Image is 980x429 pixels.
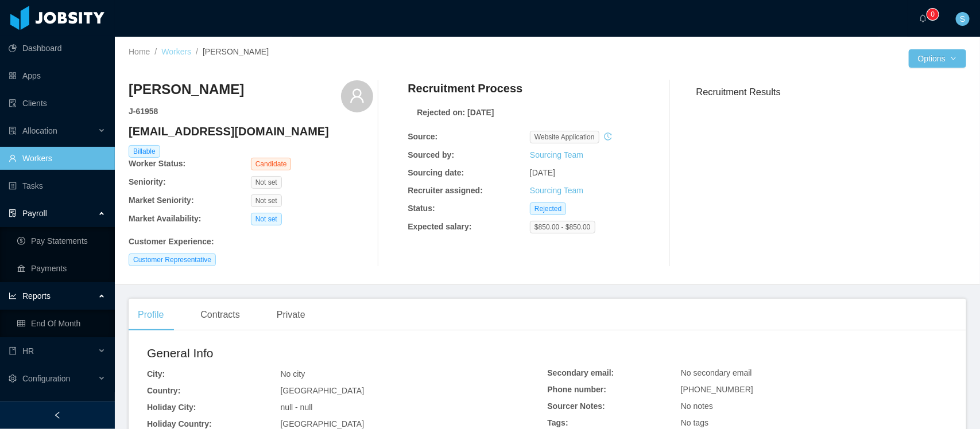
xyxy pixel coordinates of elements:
span: Configuration [22,374,70,383]
div: Private [268,299,315,331]
b: Worker Status: [129,159,185,168]
i: icon: book [9,347,17,355]
div: Profile [129,299,173,331]
b: Expected salary: [408,222,471,231]
a: Sourcing Team [530,186,583,195]
span: [PHONE_NUMBER] [681,385,753,394]
span: Not set [251,213,282,225]
h2: General Info [147,344,548,362]
span: Rejected [530,202,566,215]
button: Optionsicon: down [909,49,966,68]
i: icon: file-protect [9,209,17,217]
b: Sourcing date: [408,168,464,177]
a: icon: appstoreApps [9,64,106,87]
a: Workers [161,47,191,56]
span: Candidate [251,158,292,170]
sup: 0 [927,9,939,20]
span: / [154,47,157,56]
span: Allocation [22,126,57,135]
i: icon: user [349,88,365,104]
h3: [PERSON_NAME] [129,80,244,99]
span: / [196,47,198,56]
span: S [960,12,965,26]
a: icon: profileTasks [9,174,106,197]
span: Not set [251,176,282,189]
b: Customer Experience : [129,237,214,246]
span: website application [530,131,599,143]
span: Customer Representative [129,253,216,266]
b: Rejected on: [DATE] [417,108,494,117]
b: City: [147,369,165,379]
b: Sourced by: [408,150,454,159]
span: No notes [681,401,713,411]
span: [GEOGRAPHIC_DATA] [280,386,364,395]
b: Market Seniority: [129,196,194,205]
a: icon: bankPayments [17,257,106,280]
strong: J- 61958 [129,107,158,116]
a: icon: auditClients [9,92,106,115]
span: [PERSON_NAME] [203,47,269,56]
span: No secondary email [681,368,752,377]
a: Home [129,47,150,56]
a: icon: dollarPay Statements [17,229,106,252]
span: Billable [129,145,160,158]
b: Seniority: [129,177,166,186]
i: icon: history [604,132,612,141]
b: Country: [147,386,180,395]
span: null - null [280,403,312,412]
i: icon: bell [919,14,927,22]
h4: Recruitment Process [408,80,522,96]
b: Recruiter assigned: [408,186,483,195]
span: HR [22,346,34,356]
h4: [EMAIL_ADDRESS][DOMAIN_NAME] [129,123,373,139]
i: icon: setting [9,375,17,383]
div: Contracts [191,299,249,331]
span: Reports [22,291,51,301]
b: Tags: [548,418,568,427]
span: [DATE] [530,168,555,177]
a: icon: userWorkers [9,147,106,170]
span: No city [280,369,305,379]
div: No tags [681,417,948,429]
h3: Recruitment Results [696,85,966,99]
span: Not set [251,194,282,207]
span: $850.00 - $850.00 [530,221,595,233]
b: Holiday City: [147,403,196,412]
span: Payroll [22,209,47,218]
a: icon: tableEnd Of Month [17,312,106,335]
a: Sourcing Team [530,150,583,159]
b: Status: [408,204,435,213]
a: icon: pie-chartDashboard [9,37,106,60]
b: Phone number: [548,385,607,394]
b: Holiday Country: [147,419,212,428]
b: Source: [408,132,437,141]
b: Secondary email: [548,368,614,377]
b: Market Availability: [129,214,202,223]
i: icon: line-chart [9,292,17,300]
b: Sourcer Notes: [548,401,605,411]
span: [GEOGRAPHIC_DATA] [280,419,364,428]
i: icon: solution [9,127,17,135]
